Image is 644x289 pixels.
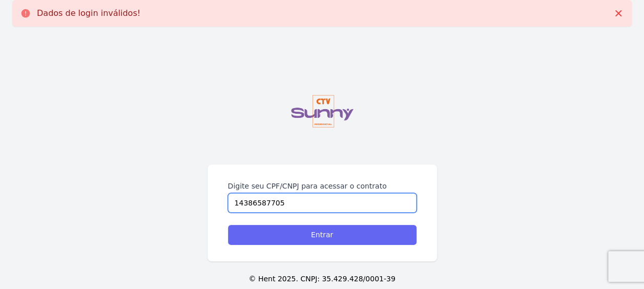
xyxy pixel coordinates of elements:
input: Entrar [228,225,417,245]
p: Dados de login inválidos! [37,8,140,18]
img: logo%20sunny%20principal.png [266,74,379,149]
input: Digite seu CPF ou CNPJ [228,193,417,213]
p: © Hent 2025. CNPJ: 35.429.428/0001-39 [16,274,628,284]
label: Digite seu CPF/CNPJ para acessar o contrato [228,181,417,191]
